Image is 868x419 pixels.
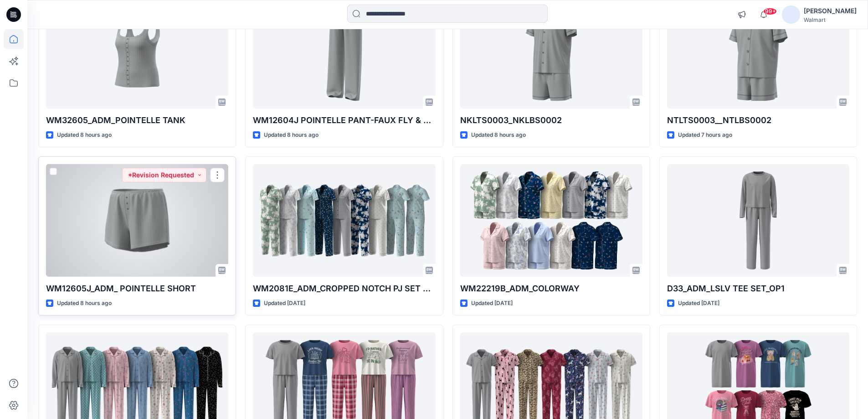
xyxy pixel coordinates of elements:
[804,5,857,16] div: [PERSON_NAME]
[678,299,719,308] p: Updated [DATE]
[667,164,849,277] a: D33_ADM_LSLV TEE SET_OP1
[57,130,112,140] p: Updated 8 hours ago
[253,114,435,127] p: WM12604J POINTELLE PANT-FAUX FLY & BUTTONS + PICOT
[253,164,435,277] a: WM2081E_ADM_CROPPED NOTCH PJ SET w/ STRAIGHT HEM TOP_COLORWAY
[46,114,228,127] p: WM32605_ADM_POINTELLE TANK
[667,282,849,295] p: D33_ADM_LSLV TEE SET_OP1
[471,299,513,308] p: Updated [DATE]
[264,299,305,308] p: Updated [DATE]
[460,114,642,127] p: NKLTS0003_NKLBS0002
[471,130,526,140] p: Updated 8 hours ago
[57,299,112,308] p: Updated 8 hours ago
[253,282,435,295] p: WM2081E_ADM_CROPPED NOTCH PJ SET w/ STRAIGHT HEM TOP_COLORWAY
[667,114,849,127] p: NTLTS0003__NTLBS0002
[678,130,732,140] p: Updated 7 hours ago
[46,282,228,295] p: WM12605J_ADM_ POINTELLE SHORT
[460,282,642,295] p: WM22219B_ADM_COLORWAY
[782,5,800,24] img: avatar
[46,164,228,277] a: WM12605J_ADM_ POINTELLE SHORT
[763,8,777,15] span: 99+
[460,164,642,277] a: WM22219B_ADM_COLORWAY
[804,16,857,23] div: Walmart
[264,130,318,140] p: Updated 8 hours ago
